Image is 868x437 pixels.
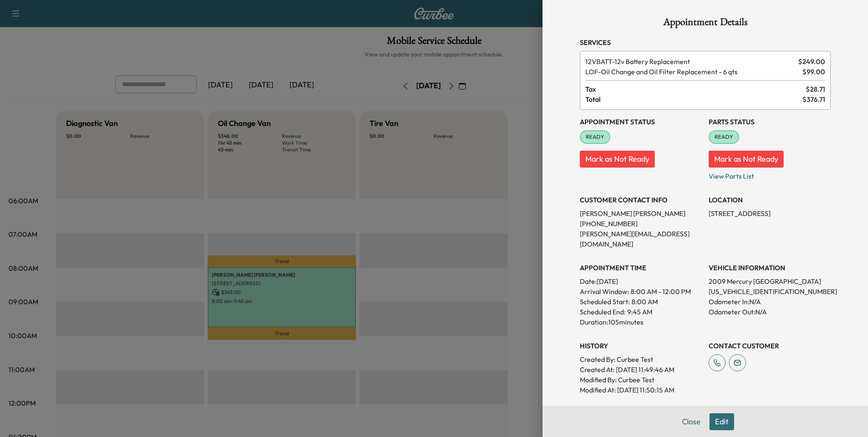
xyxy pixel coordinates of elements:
[709,413,734,430] button: Edit
[676,413,706,430] button: Close
[709,307,831,317] p: Odometer Out: N/A
[709,297,831,307] p: Odometer In: N/A
[580,218,702,229] p: [PHONE_NUMBER]
[709,286,831,297] p: [US_VEHICLE_IDENTIFICATION_NUMBER]
[709,117,831,127] h3: Parts Status
[580,263,702,273] h3: APPOINTMENT TIME
[580,317,702,327] p: Duration: 105 minutes
[709,341,831,351] h3: CONTACT CUSTOMER
[580,37,831,48] h3: Services
[631,286,691,297] span: 8:00 AM - 12:00 PM
[632,297,658,307] p: 8:00 AM
[709,133,738,141] span: READY
[580,208,702,218] p: [PERSON_NAME] [PERSON_NAME]
[798,56,825,67] span: $ 249.00
[580,307,626,317] p: Scheduled End:
[580,385,702,395] p: Modified At : [DATE] 11:50:15 AM
[709,195,831,205] h3: LOCATION
[585,84,806,94] span: Tax
[709,151,784,168] button: Mark as Not Ready
[806,84,825,94] span: $ 28.71
[580,286,702,297] p: Arrival Window:
[580,229,702,249] p: [PERSON_NAME][EMAIL_ADDRESS][DOMAIN_NAME]
[580,151,655,168] button: Mark as Not Ready
[709,208,831,218] p: [STREET_ADDRESS]
[580,297,630,307] p: Scheduled Start:
[580,276,702,286] p: Date: [DATE]
[580,195,702,205] h3: CUSTOMER CONTACT INFO
[585,67,799,77] span: Oil Change and Oil Filter Replacement - 6 qts
[580,364,702,375] p: Created At : [DATE] 11:49:46 AM
[585,56,795,67] span: 12v Battery Replacement
[627,307,652,317] p: 9:45 AM
[580,117,702,127] h3: Appointment Status
[709,263,831,273] h3: VEHICLE INFORMATION
[709,168,831,181] p: View Parts List
[580,17,831,31] h1: Appointment Details
[580,375,702,385] p: Modified By : Curbee Test
[580,341,702,351] h3: History
[581,133,609,141] span: READY
[585,94,802,104] span: Total
[802,67,825,77] span: $ 99.00
[709,276,831,286] p: 2009 Mercury [GEOGRAPHIC_DATA]
[802,94,825,104] span: $ 376.71
[580,354,702,364] p: Created By : Curbee Test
